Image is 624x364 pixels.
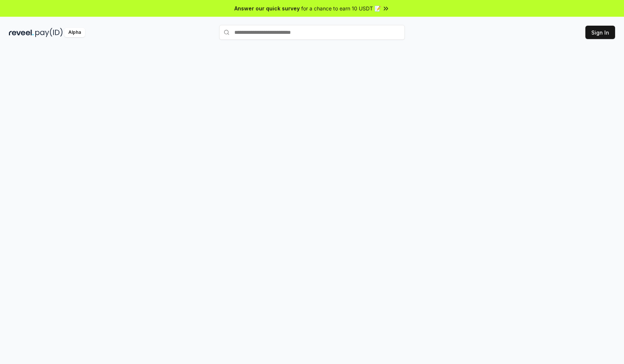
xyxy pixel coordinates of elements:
[234,4,300,12] span: Answer our quick survey
[9,28,34,37] img: reveel_dark
[35,28,63,37] img: pay_id
[64,28,85,37] div: Alpha
[585,26,615,39] button: Sign In
[301,4,381,12] span: for a chance to earn 10 USDT 📝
